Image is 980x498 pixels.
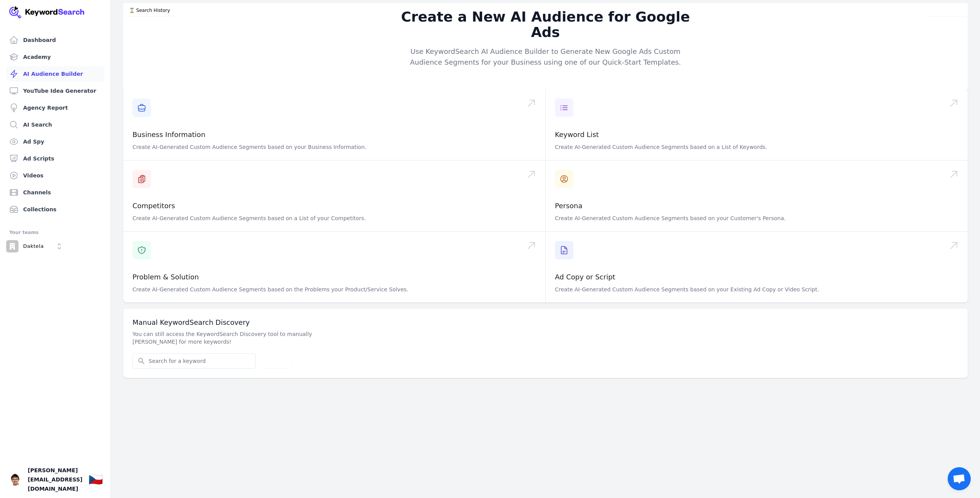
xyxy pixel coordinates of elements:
[6,32,104,48] a: Dashboard
[555,130,599,139] a: Keyword List
[132,202,175,210] a: Competitors
[28,466,82,493] span: [PERSON_NAME][EMAIL_ADDRESS][DOMAIN_NAME]
[260,354,292,368] button: Search
[6,168,104,183] a: Videos
[6,49,104,65] a: Academy
[6,240,65,252] button: Open organization switcher
[23,243,44,250] p: Daktela
[133,354,255,368] input: Search for a keyword
[9,473,22,486] button: Open user button
[132,318,958,327] h3: Manual KeywordSearch Discovery
[132,273,199,281] a: Problem & Solution
[926,5,966,16] button: Video Tutorial
[89,473,103,486] div: 🇨🇿
[398,46,694,68] p: Use KeywordSearch AI Audience Builder to Generate New Google Ads Custom Audience Segments for you...
[6,66,104,82] a: AI Audience Builder
[398,9,694,40] h2: Create a New AI Audience for Google Ads
[9,473,22,486] img: Filip Musil
[6,100,104,115] a: Agency Report
[125,5,174,16] button: ⌛️ Search History
[6,117,104,132] a: AI Search
[555,273,615,281] a: Ad Copy or Script
[132,330,354,346] p: You can still access the KeywordSearch Discovery tool to manually [PERSON_NAME] for more keywords!
[6,83,104,99] a: YouTube Idea Generator
[6,151,104,166] a: Ad Scripts
[6,240,18,252] img: Daktela
[6,202,104,217] a: Collections
[555,202,583,210] a: Persona
[9,228,101,237] div: Your teams
[6,134,104,149] a: Ad Spy
[6,185,104,200] a: Channels
[132,130,205,139] a: Business Information
[9,6,85,18] img: Your Company
[89,472,103,487] button: 🇨🇿
[948,467,971,490] a: Otevřený chat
